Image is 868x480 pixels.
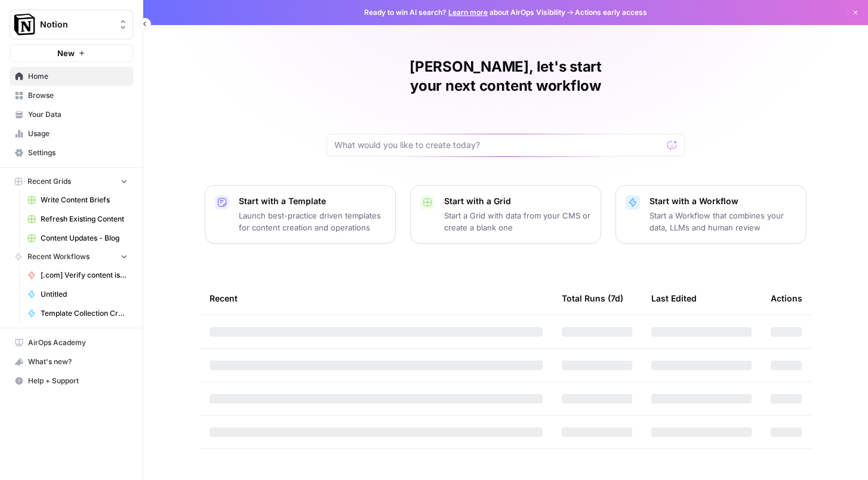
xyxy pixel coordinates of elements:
[444,210,591,233] p: Start a Grid with data from your CMS or create a blank one
[410,185,601,244] button: Start with a GridStart a Grid with data from your CMS or create a blank one
[10,248,133,266] button: Recent Workflows
[28,128,128,139] span: Usage
[575,7,647,18] span: Actions early access
[22,210,133,229] a: Refresh Existing Content
[27,176,71,187] span: Recent Grids
[10,124,133,143] a: Usage
[10,105,133,124] a: Your Data
[210,282,543,315] div: Recent
[10,371,133,390] button: Help + Support
[10,352,133,371] button: What's new?
[448,8,488,17] a: Learn more
[28,376,128,386] span: Help + Support
[10,173,133,190] button: Recent Grids
[41,214,128,224] span: Refresh Existing Content
[334,139,663,151] input: What would you like to create today?
[28,147,128,158] span: Settings
[28,109,128,120] span: Your Data
[650,210,796,233] p: Start a Workflow that combines your data, LLMs and human review
[651,282,697,315] div: Last Edited
[14,14,35,35] img: Notion Logo
[10,10,133,39] button: Workspace: Notion
[41,233,128,244] span: Content Updates - Blog
[40,19,112,30] span: Notion
[41,270,128,281] span: [.com] Verify content is discoverable / indexed
[650,195,796,207] p: Start with a Workflow
[22,229,133,248] a: Content Updates - Blog
[28,71,128,82] span: Home
[10,143,133,162] a: Settings
[10,333,133,352] a: AirOps Academy
[444,195,591,207] p: Start with a Grid
[57,47,75,59] span: New
[28,90,128,101] span: Browse
[239,210,386,233] p: Launch best-practice driven templates for content creation and operations
[22,285,133,304] a: Untitled
[771,282,802,315] div: Actions
[22,266,133,285] a: [.com] Verify content is discoverable / indexed
[22,190,133,210] a: Write Content Briefs
[41,289,128,300] span: Untitled
[205,185,396,244] button: Start with a TemplateLaunch best-practice driven templates for content creation and operations
[562,282,623,315] div: Total Runs (7d)
[239,195,386,207] p: Start with a Template
[10,44,133,62] button: New
[327,57,685,96] h1: [PERSON_NAME], let's start your next content workflow
[615,185,807,244] button: Start with a WorkflowStart a Workflow that combines your data, LLMs and human review
[28,337,128,348] span: AirOps Academy
[41,308,128,319] span: Template Collection Creator
[10,353,133,371] div: What's new?
[22,304,133,323] a: Template Collection Creator
[10,86,133,105] a: Browse
[10,67,133,86] a: Home
[364,7,565,18] span: Ready to win AI search? about AirOps Visibility
[27,251,90,262] span: Recent Workflows
[41,195,128,205] span: Write Content Briefs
